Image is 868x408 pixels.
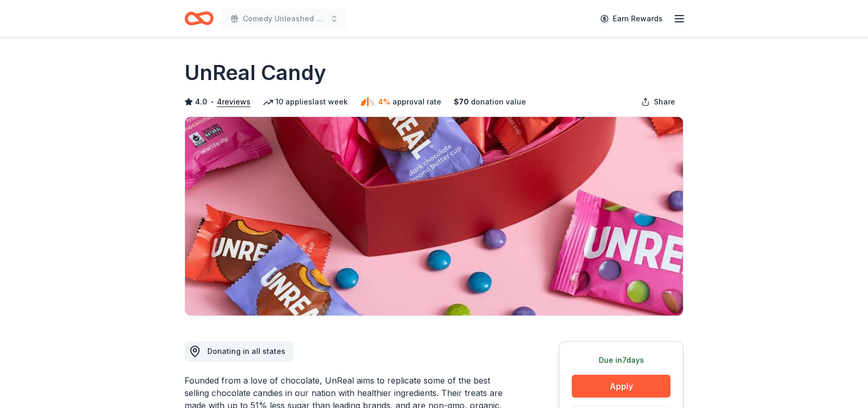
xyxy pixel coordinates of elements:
span: Donating in all states [207,347,285,356]
span: donation value [471,96,526,108]
h1: UnReal Candy [185,58,326,87]
img: Image for UnReal Candy [185,117,683,315]
span: 4% [378,96,390,108]
span: 4.0 [195,96,207,108]
span: $ 70 [454,96,469,108]
button: 4reviews [217,96,251,108]
a: Home [185,6,214,31]
button: Comedy Unleashed 2025 [222,8,347,29]
span: Comedy Unleashed 2025 [243,12,326,25]
span: Share [654,96,675,108]
span: • [211,98,214,106]
div: 10 applies last week [263,96,348,108]
button: Apply [572,375,670,398]
button: Share [633,91,683,112]
span: approval rate [392,96,441,108]
div: Due in 7 days [572,354,670,366]
a: Earn Rewards [594,9,669,28]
